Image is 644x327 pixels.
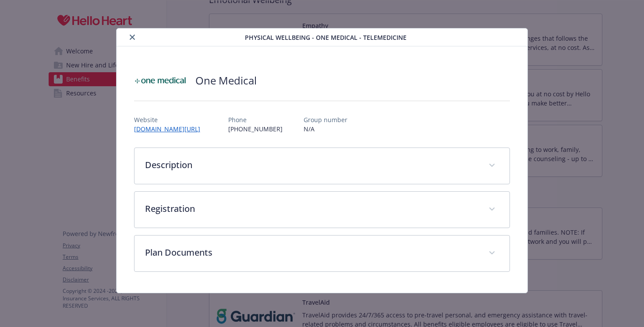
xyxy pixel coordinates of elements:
p: Phone [228,115,283,124]
div: Registration [134,192,510,228]
div: details for plan Physical Wellbeing - One Medical - TeleMedicine [64,28,580,293]
p: N/A [304,124,347,134]
span: Physical Wellbeing - One Medical - TeleMedicine [245,33,407,42]
a: [DOMAIN_NAME][URL] [134,125,207,133]
img: One Medical [134,67,187,94]
p: [PHONE_NUMBER] [228,124,283,134]
p: Group number [304,115,347,124]
div: Plan Documents [134,236,510,271]
h2: One Medical [195,73,257,88]
p: Website [134,115,207,124]
div: Description [134,148,510,184]
p: Plan Documents [145,246,478,259]
p: Description [145,158,478,172]
p: Registration [145,202,478,215]
button: close [127,32,138,42]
